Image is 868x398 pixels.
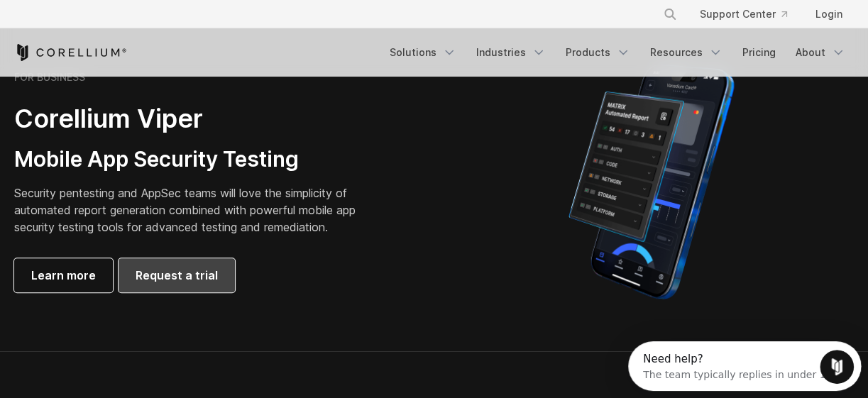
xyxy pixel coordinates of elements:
div: Need help? [15,12,204,23]
div: Navigation Menu [646,1,854,27]
a: Corellium Home [14,44,127,61]
a: Solutions [381,40,465,65]
div: Navigation Menu [381,40,854,65]
h3: Mobile App Security Testing [14,146,366,173]
a: Request a trial [119,258,235,292]
span: Request a trial [136,267,218,284]
a: Pricing [734,40,784,65]
h6: FOR BUSINESS [14,71,85,84]
a: Products [557,40,639,65]
img: Corellium MATRIX automated report on iPhone showing app vulnerability test results across securit... [544,57,758,306]
a: Learn more [14,258,113,292]
a: About [787,40,854,65]
a: Resources [642,40,731,65]
button: Search [657,1,683,27]
div: The team typically replies in under 1h [15,23,204,38]
iframe: Intercom live chat [820,350,854,384]
h2: Corellium Viper [14,103,366,135]
span: Learn more [31,267,96,284]
a: Industries [468,40,554,65]
a: Login [804,1,854,27]
a: Support Center [688,1,798,27]
div: Open Intercom Messenger [6,6,246,45]
p: Security pentesting and AppSec teams will love the simplicity of automated report generation comb... [14,184,366,236]
iframe: Intercom live chat discovery launcher [628,341,861,391]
